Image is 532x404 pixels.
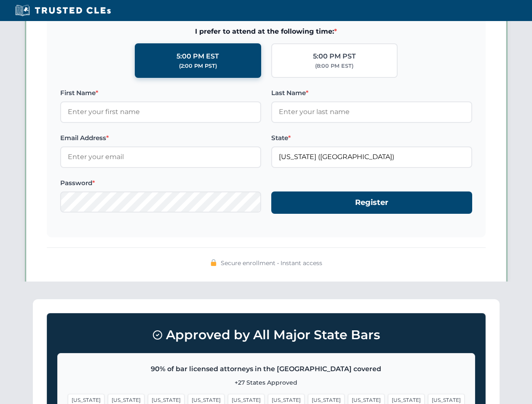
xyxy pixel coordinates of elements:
[60,133,261,143] label: Email Address
[60,88,261,98] label: First Name
[68,378,465,387] p: +27 States Approved
[176,51,219,62] div: 5:00 PM EST
[271,133,472,143] label: State
[68,364,465,375] p: 90% of bar licensed attorneys in the [GEOGRAPHIC_DATA] covered
[60,101,261,122] input: Enter your first name
[13,4,113,17] img: Trusted CLEs
[210,259,217,266] img: 🔒
[60,26,472,37] span: I prefer to attend at the following time:
[313,51,356,62] div: 5:00 PM PST
[271,146,472,167] input: Florida (FL)
[60,178,261,188] label: Password
[271,191,472,214] button: Register
[271,88,472,98] label: Last Name
[57,324,475,346] h3: Approved by All Major State Bars
[60,146,261,167] input: Enter your email
[221,258,322,268] span: Secure enrollment • Instant access
[315,62,353,70] div: (8:00 PM EST)
[271,101,472,122] input: Enter your last name
[179,62,217,70] div: (2:00 PM PST)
